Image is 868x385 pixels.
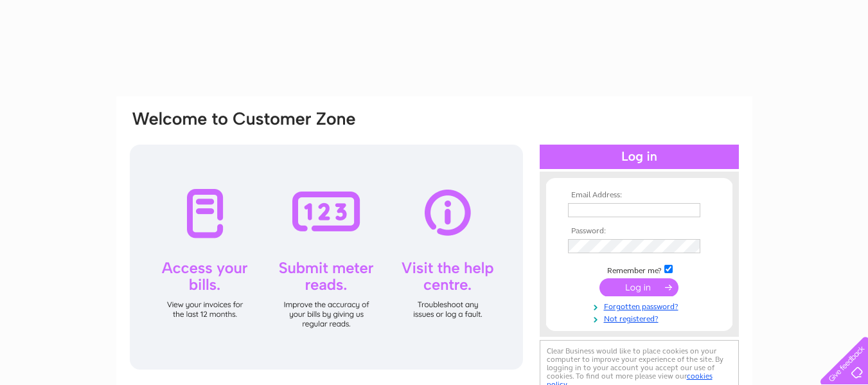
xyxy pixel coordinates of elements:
[565,227,714,236] th: Password:
[568,312,714,324] a: Not registered?
[565,263,714,276] td: Remember me?
[565,191,714,200] th: Email Address:
[599,278,678,296] input: Submit
[568,300,714,312] a: Forgotten password?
